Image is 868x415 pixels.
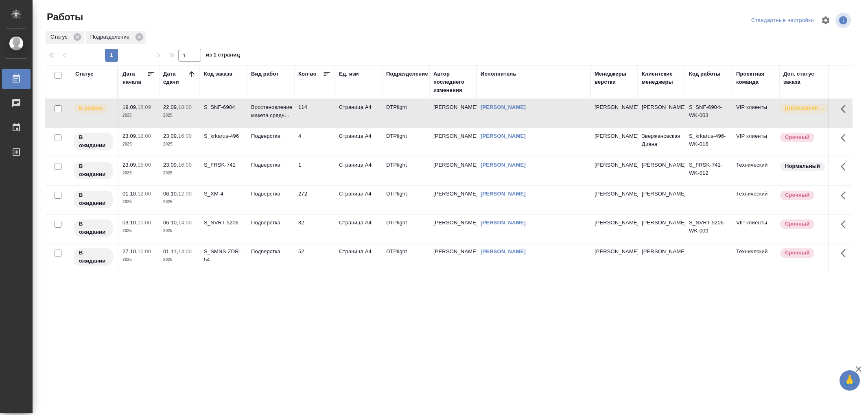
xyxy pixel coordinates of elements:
[685,157,732,185] td: S_FRSK-741-WK-012
[163,104,178,110] p: 22.09,
[481,162,526,168] a: [PERSON_NAME]
[736,70,775,86] div: Проектная команда
[204,132,243,140] div: S_krkarus-496
[251,219,290,227] p: Подверстка
[638,128,685,156] td: Звержановская Диана
[90,33,132,41] p: Подразделение
[335,243,382,272] td: Страница А4
[73,190,114,209] div: Исполнитель назначен, приступать к работе пока рано
[163,140,196,148] p: 2025
[204,190,243,198] div: S_XM-4
[163,227,196,235] p: 2025
[163,198,196,206] p: 2025
[163,191,178,197] p: 06.10,
[85,31,146,44] div: Подразделение
[73,132,114,151] div: Исполнитель назначен, приступать к работе пока рано
[433,70,472,94] div: Автор последнего изменения
[843,372,857,389] span: 🙏
[122,104,138,110] p: 19.09,
[122,256,155,264] p: 2025
[178,162,192,168] p: 16:00
[46,31,84,44] div: Статус
[595,219,634,227] p: [PERSON_NAME]
[163,256,196,264] p: 2025
[163,248,178,254] p: 01.11,
[294,99,335,128] td: 114
[138,191,151,197] p: 12:00
[595,103,634,111] p: [PERSON_NAME]
[79,133,108,150] p: В ожидании
[204,70,232,78] div: Код заказа
[638,243,685,272] td: [PERSON_NAME]
[382,215,429,243] td: DTPlight
[382,186,429,214] td: DTPlight
[75,70,94,78] div: Статус
[122,191,138,197] p: 01.10,
[816,11,835,30] span: Настроить таблицу
[178,133,192,139] p: 16:00
[481,219,526,226] a: [PERSON_NAME]
[382,99,429,128] td: DTPlight
[335,186,382,214] td: Страница А4
[732,186,779,214] td: Технический
[732,128,779,156] td: VIP клиенты
[45,11,83,24] span: Работы
[836,128,855,148] button: Здесь прячутся важные кнопки
[79,104,103,113] p: В работе
[642,70,681,86] div: Клиентские менеджеры
[163,133,178,139] p: 23.09,
[840,370,860,391] button: 🙏
[382,157,429,185] td: DTPlight
[251,248,290,256] p: Подверстка
[251,103,290,120] p: Восстановление макета средн...
[689,70,720,78] div: Код работы
[294,186,335,214] td: 272
[732,243,779,272] td: Технический
[595,70,634,86] div: Менеджеры верстки
[178,219,192,226] p: 14:00
[138,104,151,110] p: 18:09
[638,186,685,214] td: [PERSON_NAME]
[429,186,477,214] td: [PERSON_NAME]
[595,161,634,169] p: [PERSON_NAME]
[749,14,816,27] div: split button
[122,70,147,86] div: Дата начала
[335,128,382,156] td: Страница А4
[732,157,779,185] td: Технический
[178,248,192,254] p: 14:00
[73,103,114,114] div: Исполнитель выполняет работу
[79,220,108,236] p: В ожидании
[79,191,108,207] p: В ожидании
[294,243,335,272] td: 52
[685,99,732,128] td: S_SNF-6904-WK-003
[481,248,526,254] a: [PERSON_NAME]
[335,99,382,128] td: Страница А4
[138,133,151,139] p: 12:00
[638,157,685,185] td: [PERSON_NAME]
[138,248,151,254] p: 10:00
[73,248,114,267] div: Исполнитель назначен, приступать к работе пока рано
[122,198,155,206] p: 2025
[785,191,809,199] p: Срочный
[836,215,855,234] button: Здесь прячутся важные кнопки
[204,248,243,264] div: S_SMNS-ZDR-54
[294,128,335,156] td: 4
[163,111,196,120] p: 2025
[138,219,151,226] p: 10:00
[122,162,138,168] p: 23.09,
[163,162,178,168] p: 23.09,
[382,128,429,156] td: DTPlight
[685,128,732,156] td: S_krkarus-496-WK-016
[835,13,853,28] span: Посмотреть информацию
[783,70,826,86] div: Доп. статус заказа
[429,215,477,243] td: [PERSON_NAME]
[785,220,809,228] p: Срочный
[163,219,178,226] p: 06.10,
[481,191,526,197] a: [PERSON_NAME]
[836,99,855,119] button: Здесь прячутся важные кнопки
[685,215,732,243] td: S_NVRT-5206-WK-009
[178,104,192,110] p: 18:00
[79,249,108,265] p: В ожидании
[335,157,382,185] td: Страница А4
[204,161,243,169] div: S_FRSK-741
